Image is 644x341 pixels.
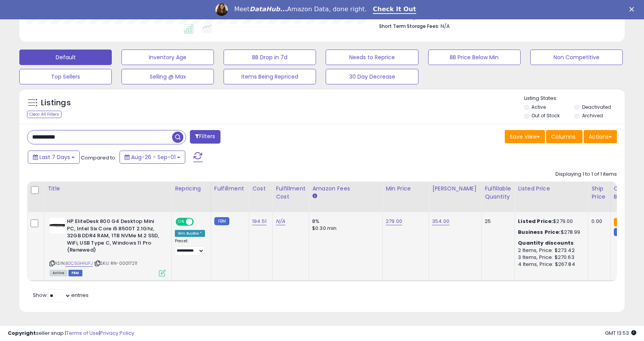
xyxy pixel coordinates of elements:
a: B0C5GHNJFJ [65,260,93,267]
span: N/A [441,22,450,30]
div: 3 Items, Price: $270.63 [518,254,582,261]
a: 279.00 [386,218,402,225]
label: Out of Stock [531,112,560,119]
div: Clear All Filters [27,111,61,118]
button: Top Sellers [19,69,112,84]
button: Actions [584,130,617,143]
small: FBM [614,228,629,236]
span: | SKU: RN-00017211 [94,260,137,266]
button: Non Competitive [530,50,623,65]
div: 0.00 [591,218,604,225]
button: BB Price Below Min [428,50,521,65]
b: Business Price: [518,228,560,236]
span: ON [176,219,186,225]
button: Selling @ Max [121,69,214,84]
small: FBA [614,218,628,226]
b: Listed Price: [518,218,553,225]
span: Aug-26 - Sep-01 [131,153,176,161]
i: DataHub... [249,5,287,13]
div: : [518,240,582,247]
button: Inventory Age [121,50,214,65]
div: 8% [312,218,376,225]
label: Archived [582,112,603,119]
h5: Listings [41,98,71,108]
span: OFF [193,219,205,225]
a: Privacy Policy [100,329,134,337]
div: Fulfillable Quantity [485,185,511,201]
button: Aug-26 - Sep-01 [120,151,185,164]
div: Close [629,7,637,12]
b: HP EliteDesk 800 G4 Desktop Mini PC, Intel Six Core i5 8500T 2.1Ghz, 32GB DDR4 RAM, 1TB NVMe M.2 ... [67,218,161,256]
button: Needs to Reprice [326,50,418,65]
span: 2025-09-9 13:53 GMT [605,329,636,337]
div: $279.00 [518,218,582,225]
a: 194.51 [252,218,266,225]
div: 2 Items, Price: $273.42 [518,247,582,254]
div: Fulfillment Cost [276,185,306,201]
button: BB Drop in 7d [224,50,316,65]
span: Last 7 Days [39,153,70,161]
span: FBM [68,270,82,276]
div: Listed Price [518,185,585,193]
div: Repricing [175,185,208,193]
button: Last 7 Days [28,151,80,164]
img: Profile image for Georgie [215,3,228,16]
div: Meet Amazon Data, done right. [234,5,367,13]
p: Listing States: [524,95,625,102]
div: Displaying 1 to 1 of 1 items [555,171,617,178]
a: 354.00 [432,218,449,225]
div: $278.99 [518,229,582,236]
label: Deactivated [582,104,611,110]
div: [PERSON_NAME] [432,185,478,193]
a: N/A [276,218,285,225]
span: All listings currently available for purchase on Amazon [50,270,67,276]
a: Terms of Use [66,329,99,337]
div: ASIN: [50,218,166,275]
div: seller snap | | [8,330,134,337]
div: $0.30 min [312,225,376,232]
small: Amazon Fees. [312,193,317,200]
button: Save View [505,130,545,143]
div: Amazon Fees [312,185,379,193]
strong: Copyright [8,329,36,337]
button: Default [19,50,112,65]
img: 31A2w0FVXyL._SL40_.jpg [50,218,65,233]
button: Columns [546,130,583,143]
span: Compared to: [81,154,116,161]
div: Cost [252,185,269,193]
b: Quantity discounts [518,239,574,247]
div: Win BuyBox * [175,230,205,237]
small: FBM [214,217,229,225]
span: Columns [551,133,576,141]
div: Fulfillment [214,185,246,193]
div: 25 [485,218,509,225]
button: 30 Day Decrease [326,69,418,84]
div: 4 Items, Price: $267.84 [518,261,582,268]
button: Items Being Repriced [224,69,316,84]
a: Check It Out [373,5,416,14]
b: Total Inventory Value: [379,14,432,21]
div: Preset: [175,238,205,256]
div: Min Price [386,185,425,193]
button: Filters [190,130,220,144]
div: Title [48,185,168,193]
label: Active [531,104,546,110]
b: Short Term Storage Fees: [379,23,439,29]
span: Show: entries [33,291,89,299]
div: Ship Price [591,185,607,201]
